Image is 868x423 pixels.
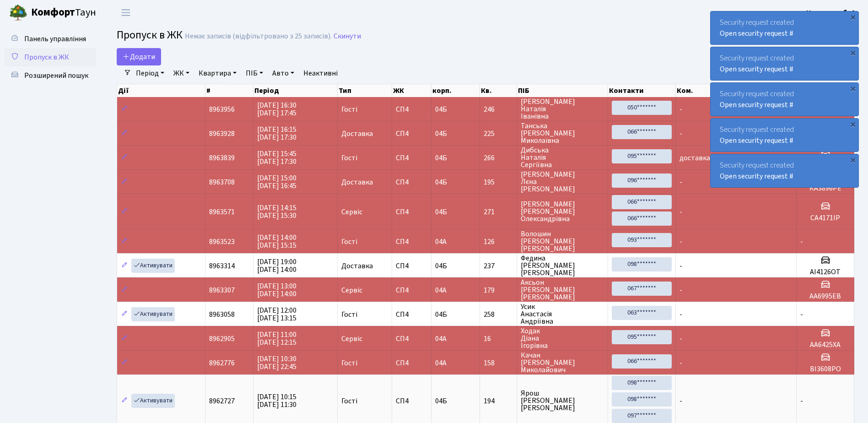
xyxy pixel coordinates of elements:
th: ЖК [392,84,431,97]
span: 04Б [435,153,447,163]
a: Open security request # [720,136,793,146]
span: 16 [484,335,513,342]
span: [PERSON_NAME] [PERSON_NAME] Олександрівна [521,201,604,222]
span: 8963523 [209,237,235,247]
span: - [800,309,803,320]
span: - [800,396,803,406]
a: Open security request # [720,171,793,181]
button: Переключити навігацію [114,5,137,20]
span: 8962776 [209,358,235,368]
span: Розширений пошук [24,70,88,81]
span: 237 [484,262,513,270]
span: Аксьон [PERSON_NAME] [PERSON_NAME] [521,279,604,301]
a: ПІБ [242,65,267,81]
span: Качан [PERSON_NAME] Миколайович [521,352,604,374]
span: 266 [484,154,513,162]
div: × [848,119,857,129]
span: СП4 [396,262,427,270]
div: × [848,155,857,164]
a: Період [132,65,168,81]
div: Security request created [711,11,858,44]
span: Доставка [341,262,373,270]
span: [DATE] 15:00 [DATE] 16:45 [257,173,297,191]
span: [DATE] 12:00 [DATE] 13:15 [257,305,297,323]
span: - [679,129,682,139]
span: - [679,396,682,406]
span: [DATE] 13:00 [DATE] 14:00 [257,281,297,299]
a: Пропуск в ЖК [5,48,96,66]
th: # [205,84,253,97]
span: Пропуск в ЖК [117,27,183,43]
span: Ходак Діана Ігорівна [521,327,604,349]
div: Security request created [711,119,858,152]
span: 258 [484,311,513,318]
th: Ком. [676,84,797,97]
a: Open security request # [720,28,793,38]
div: × [848,48,857,57]
span: [PERSON_NAME] Лєна [PERSON_NAME] [521,171,604,193]
span: [DATE] 16:30 [DATE] 17:45 [257,100,297,118]
span: 04Б [435,207,447,217]
span: СП4 [396,287,427,294]
span: 04А [435,358,447,368]
span: 8963058 [209,309,235,320]
span: СП4 [396,238,427,245]
span: 8963928 [209,129,235,139]
span: СП4 [396,179,427,186]
span: Танська [PERSON_NAME] Миколаївна [521,122,604,144]
span: 04А [435,237,447,247]
div: Немає записів (відфільтровано з 25 записів). [185,32,332,41]
span: доставка ле [PERSON_NAME] [679,153,775,163]
th: Тип [338,84,392,97]
span: СП4 [396,359,427,367]
th: корп. [431,84,480,97]
span: СП4 [396,335,427,342]
span: Гості [341,106,357,113]
h5: AI4126OT [800,268,850,277]
a: Розширений пошук [5,66,96,85]
span: - [679,237,682,247]
div: Security request created [711,83,858,116]
span: [DATE] 16:15 [DATE] 17:30 [257,125,297,142]
span: 8963307 [209,285,235,295]
span: [DATE] 14:15 [DATE] 15:30 [257,203,297,221]
span: 8962727 [209,396,235,406]
span: Усик Анастасія Андріївна [521,303,604,325]
span: Сервіс [341,287,362,294]
span: Гості [341,238,357,245]
img: logo.png [9,4,27,22]
span: - [800,237,803,247]
span: 04Б [435,177,447,187]
span: СП4 [396,397,427,405]
span: 195 [484,179,513,186]
span: 8963708 [209,177,235,187]
span: Пропуск в ЖК [24,52,69,62]
span: 04А [435,285,447,295]
span: 158 [484,359,513,367]
span: Гості [341,359,357,367]
span: СП4 [396,130,427,137]
span: Волошин [PERSON_NAME] [PERSON_NAME] [521,230,604,252]
span: Дибська Наталія Сергіївна [521,146,604,168]
span: Ярош [PERSON_NAME] [PERSON_NAME] [521,390,604,412]
a: Скинути [334,32,361,41]
span: Панель управління [24,34,86,44]
span: Додати [123,52,155,62]
span: - [679,207,682,217]
span: 179 [484,287,513,294]
b: Комфорт [31,5,75,20]
span: - [679,104,682,114]
h5: ВІ3608РО [800,365,850,374]
span: 8963571 [209,207,235,217]
span: - [679,177,682,187]
span: Таун [31,5,96,21]
span: 8963956 [209,104,235,114]
div: Security request created [711,47,858,80]
span: Федина [PERSON_NAME] [PERSON_NAME] [521,255,604,277]
span: Сервіс [341,208,362,216]
span: СП4 [396,311,427,318]
span: Гості [341,154,357,162]
span: [DATE] 19:00 [DATE] 14:00 [257,257,297,275]
span: 8963314 [209,261,235,271]
th: ПІБ [517,84,608,97]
